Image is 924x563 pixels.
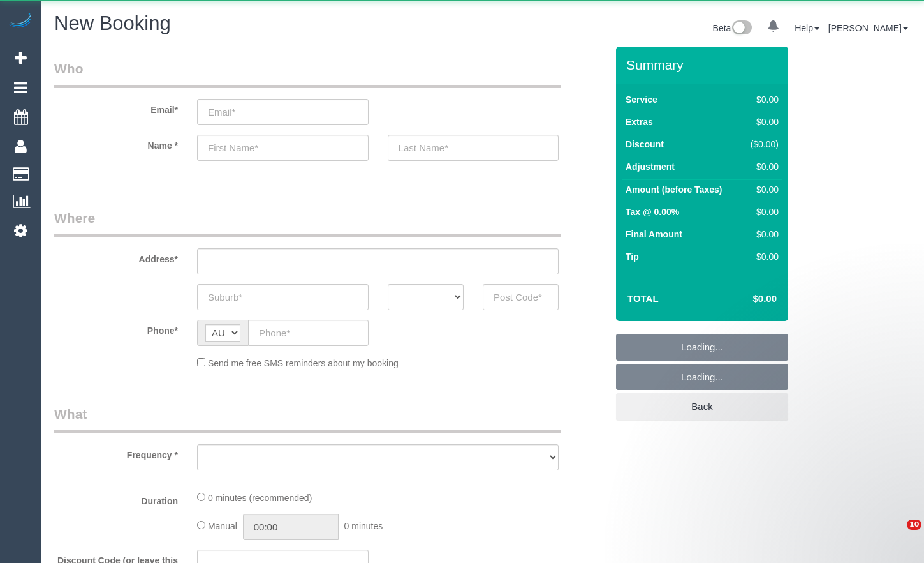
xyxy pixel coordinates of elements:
[208,358,399,368] span: Send me free SMS reminders about my booking
[197,99,369,125] input: Email*
[745,160,779,173] div: $0.00
[208,493,312,503] span: 0 minutes (recommended)
[54,405,561,433] legend: What
[208,521,237,531] span: Manual
[745,138,779,151] div: ($0.00)
[616,393,788,420] a: Back
[715,294,777,304] h4: $0.00
[388,135,559,161] input: Last Name*
[45,248,187,266] label: Address*
[626,57,782,72] h3: Summary
[745,206,779,218] div: $0.00
[626,183,722,196] label: Amount (before Taxes)
[626,206,679,218] label: Tax @ 0.00%
[745,228,779,241] div: $0.00
[344,521,383,531] span: 0 minutes
[626,228,682,241] label: Final Amount
[881,520,911,550] iframe: Intercom live chat
[626,250,639,263] label: Tip
[45,320,187,337] label: Phone*
[745,183,779,196] div: $0.00
[828,23,908,33] a: [PERSON_NAME]
[626,116,653,128] label: Extras
[45,444,187,462] label: Frequency *
[907,520,921,530] span: 10
[483,284,559,310] input: Post Code*
[54,209,561,237] legend: Where
[248,320,369,346] input: Phone*
[795,23,819,33] a: Help
[626,138,664,151] label: Discount
[197,135,369,161] input: First Name*
[627,293,659,304] strong: Total
[745,93,779,106] div: $0.00
[54,59,561,88] legend: Who
[626,93,657,106] label: Service
[45,490,187,507] label: Duration
[45,135,187,152] label: Name *
[745,116,779,128] div: $0.00
[197,284,369,310] input: Suburb*
[45,99,187,116] label: Email*
[713,23,752,33] a: Beta
[626,160,675,173] label: Adjustment
[54,12,171,34] span: New Booking
[8,13,33,31] img: Automaid Logo
[731,20,752,37] img: New interface
[745,250,779,263] div: $0.00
